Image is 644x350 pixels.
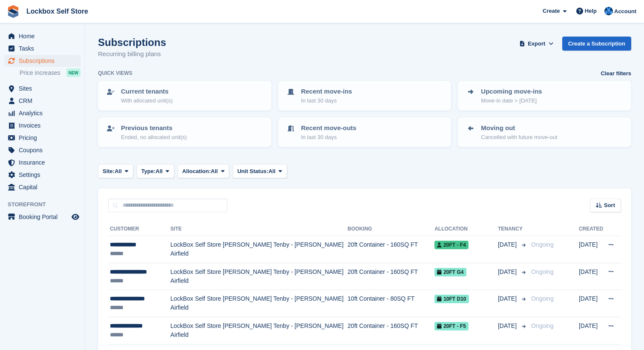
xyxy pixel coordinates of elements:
[579,317,603,344] td: [DATE]
[279,118,451,146] a: Recent move-outs In last 30 days
[531,322,554,329] span: Ongoing
[531,268,554,275] span: Ongoing
[19,30,70,42] span: Home
[528,40,545,48] span: Export
[70,212,80,222] a: Preview store
[531,241,554,248] span: Ongoing
[121,87,172,97] p: Current tenants
[434,295,469,303] span: 10FT D10
[4,107,80,119] a: menu
[4,157,80,168] a: menu
[19,181,70,193] span: Capital
[182,167,211,176] span: Allocation:
[108,222,170,236] th: Customer
[531,295,554,302] span: Ongoing
[137,164,174,178] button: Type: All
[543,7,560,15] span: Create
[585,7,597,15] span: Help
[579,290,603,317] td: [DATE]
[170,222,348,236] th: Site
[4,132,80,144] a: menu
[121,133,187,142] p: Ended, no allocated unit(s)
[434,322,469,330] span: 20FT - F5
[579,222,603,236] th: Created
[19,83,70,94] span: Sites
[170,317,348,344] td: LockBox Self Store [PERSON_NAME] Tenby - [PERSON_NAME] Airfield
[4,120,80,131] a: menu
[601,69,631,78] a: Clear filters
[19,120,70,131] span: Invoices
[518,37,555,51] button: Export
[301,97,352,105] p: In last 30 days
[481,123,557,133] p: Moving out
[23,4,92,18] a: Lockbox Self Store
[19,107,70,119] span: Analytics
[211,167,218,176] span: All
[434,222,498,236] th: Allocation
[7,5,20,18] img: stora-icon-8386f47178a22dfd0bd8f6a31ec36ba5ce8667c1dd55bd0f319d3a0aa187defe.svg
[268,167,276,176] span: All
[604,7,613,15] img: Naomi Davies
[434,268,466,276] span: 20FT G4
[348,263,434,290] td: 20ft Container - 160SQ FT
[301,133,356,142] p: In last 30 days
[170,236,348,263] td: LockBox Self Store [PERSON_NAME] Tenby - [PERSON_NAME] Airfield
[579,236,603,263] td: [DATE]
[19,43,70,54] span: Tasks
[459,82,630,110] a: Upcoming move-ins Move-in date > [DATE]
[98,37,166,48] h1: Subscriptions
[98,69,132,77] h6: Quick views
[348,236,434,263] td: 20ft Container - 160SQ FT
[20,68,80,77] a: Price increases NEW
[4,144,80,156] a: menu
[178,164,230,178] button: Allocation: All
[4,30,80,42] a: menu
[498,222,528,236] th: Tenancy
[498,240,518,249] span: [DATE]
[4,169,80,181] a: menu
[348,222,434,236] th: Booking
[98,164,133,178] button: Site: All
[4,83,80,94] a: menu
[19,132,70,144] span: Pricing
[19,157,70,168] span: Insurance
[498,267,518,276] span: [DATE]
[170,263,348,290] td: LockBox Self Store [PERSON_NAME] Tenby - [PERSON_NAME] Airfield
[4,55,80,67] a: menu
[4,211,80,223] a: menu
[481,87,542,97] p: Upcoming move-ins
[481,97,542,105] p: Move-in date > [DATE]
[459,118,630,146] a: Moving out Cancelled with future move-out
[498,322,518,330] span: [DATE]
[19,95,70,107] span: CRM
[103,167,115,176] span: Site:
[614,7,636,16] span: Account
[8,200,85,209] span: Storefront
[604,201,615,210] span: Sort
[19,169,70,181] span: Settings
[237,167,268,176] span: Unit Status:
[562,37,631,51] a: Create a Subscription
[279,82,451,110] a: Recent move-ins In last 30 days
[481,133,557,142] p: Cancelled with future move-out
[233,164,287,178] button: Unit Status: All
[99,118,270,146] a: Previous tenants Ended, no allocated unit(s)
[155,167,163,176] span: All
[301,87,352,97] p: Recent move-ins
[121,97,172,105] p: With allocated unit(s)
[579,263,603,290] td: [DATE]
[98,49,166,59] p: Recurring billing plans
[66,68,80,77] div: NEW
[301,123,356,133] p: Recent move-outs
[141,167,156,176] span: Type:
[4,43,80,54] a: menu
[99,82,270,110] a: Current tenants With allocated unit(s)
[4,181,80,193] a: menu
[348,317,434,344] td: 20ft Container - 160SQ FT
[4,95,80,107] a: menu
[115,167,122,176] span: All
[20,69,60,77] span: Price increases
[19,144,70,156] span: Coupons
[170,290,348,317] td: LockBox Self Store [PERSON_NAME] Tenby - [PERSON_NAME] Airfield
[498,294,518,303] span: [DATE]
